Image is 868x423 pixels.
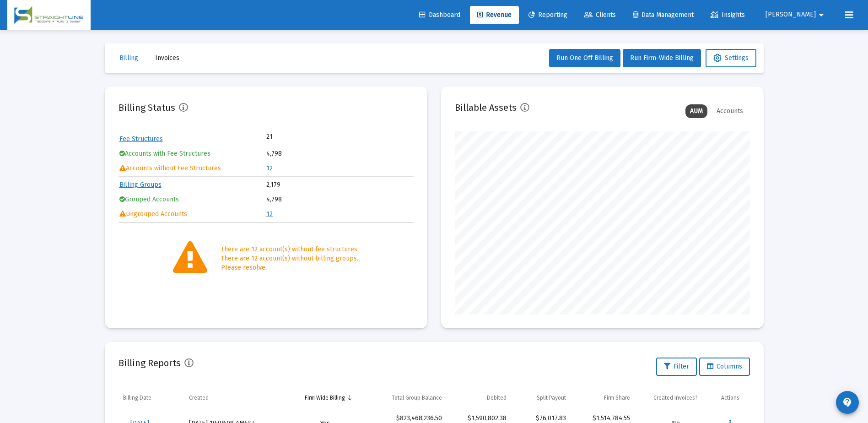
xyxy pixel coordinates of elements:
[537,394,566,401] div: Split Payout
[266,164,273,172] a: 12
[816,6,827,24] mat-icon: arrow_drop_down
[604,394,630,401] div: Firm Share
[521,6,575,24] a: Reporting
[487,394,507,401] div: Debited
[155,54,179,62] span: Invoices
[221,263,359,272] div: Please resolve.
[707,363,742,370] span: Columns
[392,394,442,401] div: Total Group Balance
[221,254,359,263] div: There are 12 account(s) without billing groups.
[706,49,756,67] button: Settings
[14,6,84,24] img: Dashboard
[119,162,266,175] td: Accounts without Fee Structures
[766,11,816,19] span: [PERSON_NAME]
[447,387,511,409] td: Column Debited
[511,387,571,409] td: Column Split Payout
[685,104,707,118] div: AUM
[266,132,340,141] td: 21
[713,54,749,62] span: Settings
[119,356,181,370] h2: Billing Reports
[584,11,616,19] span: Clients
[189,394,209,401] div: Created
[365,387,447,409] td: Column Total Group Balance
[528,11,567,19] span: Reporting
[184,387,285,409] td: Column Created
[221,245,359,254] div: There are 12 account(s) without fee structures.
[119,147,266,161] td: Accounts with Fee Structures
[412,6,468,24] a: Dashboard
[305,394,345,401] div: Firm Wide Billing
[633,11,694,19] span: Data Management
[119,387,185,409] td: Column Billing Date
[119,181,162,189] a: Billing Groups
[119,100,175,115] h2: Billing Status
[119,193,266,206] td: Grouped Accounts
[571,387,635,409] td: Column Firm Share
[717,387,750,409] td: Column Actions
[549,49,620,67] button: Run One Off Billing
[656,358,697,376] button: Filter
[712,104,748,118] div: Accounts
[119,54,138,62] span: Billing
[419,11,460,19] span: Dashboard
[699,358,750,376] button: Columns
[477,11,512,19] span: Revenue
[721,394,739,401] div: Actions
[755,5,838,24] button: [PERSON_NAME]
[630,54,694,62] span: Run Firm-Wide Billing
[266,178,413,192] td: 2,179
[575,414,631,423] div: $1,514,784.55
[577,6,623,24] a: Clients
[653,394,698,401] div: Created Invoices?
[470,6,519,24] a: Revenue
[455,100,517,115] h2: Billable Assets
[266,193,413,206] td: 4,798
[842,397,853,408] mat-icon: contact_support
[703,6,752,24] a: Insights
[119,135,163,143] a: Fee Structures
[119,207,266,221] td: Ungrouped Accounts
[664,363,689,370] span: Filter
[266,210,273,218] a: 12
[711,11,745,19] span: Insights
[625,6,701,24] a: Data Management
[266,147,413,161] td: 4,798
[635,387,717,409] td: Column Created Invoices?
[285,387,365,409] td: Column Firm Wide Billing
[451,414,507,423] div: $1,590,802.38
[623,49,701,67] button: Run Firm-Wide Billing
[148,49,187,67] button: Invoices
[556,54,613,62] span: Run One Off Billing
[112,49,146,67] button: Billing
[123,394,151,401] div: Billing Date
